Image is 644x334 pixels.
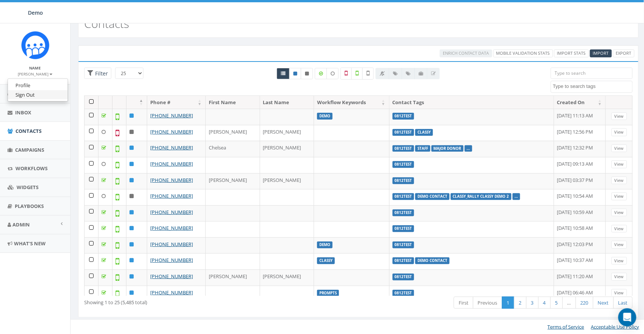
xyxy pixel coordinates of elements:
a: Active [289,68,301,79]
span: Filter [93,70,108,77]
a: [PHONE_NUMBER] [150,289,193,296]
label: Not Validated [362,68,374,80]
label: Prompts [317,290,339,297]
th: Created On: activate to sort column ascending [554,96,606,109]
td: [PERSON_NAME] [260,173,314,189]
a: … [562,297,576,309]
span: Demo [28,9,43,16]
a: Acceptable Use Policy [591,323,639,330]
a: View [612,192,627,200]
td: [DATE] 09:13 AM [554,157,606,173]
a: Import [590,49,612,57]
a: View [612,289,627,297]
a: View [612,257,627,265]
a: [PHONE_NUMBER] [150,144,193,151]
th: Workflow Keywords: activate to sort column ascending [314,96,389,109]
span: Admin [12,221,30,228]
a: [PHONE_NUMBER] [150,257,193,263]
td: [PERSON_NAME] [260,125,314,141]
td: [DATE] 10:59 AM [554,205,606,222]
label: 0812test [393,129,414,136]
label: 0812test [393,290,414,297]
label: 0812test [393,177,414,184]
label: Demo [317,113,333,120]
td: [PERSON_NAME] [206,125,260,141]
a: [PHONE_NUMBER] [150,112,193,119]
td: [DATE] 03:37 PM [554,173,606,189]
a: View [612,145,627,152]
span: Playbooks [15,203,44,209]
small: Name [29,65,41,71]
span: What's New [14,240,46,247]
a: [PHONE_NUMBER] [150,128,193,135]
a: [PHONE_NUMBER] [150,273,193,280]
label: 0812test [393,257,414,264]
a: [PHONE_NUMBER] [150,192,193,199]
a: [PHONE_NUMBER] [150,177,193,183]
label: Data not Enriched [327,68,339,79]
a: View [612,160,627,168]
span: Contacts [15,128,42,134]
label: DEMO CONTACT [415,193,450,200]
a: Terms of Service [548,323,584,330]
label: Demo [317,242,333,248]
label: 0812test [393,145,414,152]
i: This phone number is unsubscribed and has opted-out of all texts. [305,71,309,76]
span: Advance Filter [84,68,111,79]
a: View [612,225,627,233]
a: Sign Out [8,90,68,100]
a: Opted Out [301,68,313,79]
label: 0812test [393,113,414,120]
a: Next [593,297,614,309]
a: View [612,128,627,136]
td: [DATE] 12:32 PM [554,141,606,157]
a: 5 [550,297,563,309]
td: [PERSON_NAME] [206,269,260,286]
div: Showing 1 to 25 (5,485 total) [84,296,306,306]
span: Import [593,50,609,56]
a: Export [613,49,635,57]
a: 220 [576,297,593,309]
td: [DATE] 10:54 AM [554,189,606,205]
a: Last [613,297,633,309]
span: Workflows [15,165,48,172]
span: Campaigns [15,146,44,153]
textarea: Search [553,83,632,90]
td: [DATE] 06:46 AM [554,286,606,302]
span: Widgets [17,184,39,191]
a: First [454,297,473,309]
a: View [612,273,627,281]
a: Import Stats [554,49,589,57]
span: Inbox [15,109,31,116]
td: Chelsea [206,141,260,157]
label: 0812test [393,225,414,232]
span: CSV files only [593,50,609,56]
a: 1 [502,297,515,309]
a: View [612,241,627,249]
label: Staff [415,145,430,152]
a: View [612,112,627,120]
a: [PHONE_NUMBER] [150,225,193,231]
a: [PHONE_NUMBER] [150,209,193,215]
td: [PERSON_NAME] [260,269,314,286]
input: Type to search [551,68,633,79]
a: 3 [526,297,539,309]
td: [DATE] 12:56 PM [554,125,606,141]
a: [PHONE_NUMBER] [150,160,193,167]
label: 0812test [393,161,414,168]
i: This phone number is subscribed and will receive texts. [293,71,297,76]
a: All contacts [277,68,290,79]
a: Mobile Validation Stats [493,49,553,57]
a: 2 [514,297,527,309]
a: [PHONE_NUMBER] [150,241,193,248]
label: DEMO CONTACT [415,257,450,264]
a: 4 [538,297,551,309]
td: [DATE] 10:37 AM [554,253,606,269]
td: [PERSON_NAME] [260,141,314,157]
td: [DATE] 11:20 AM [554,269,606,286]
h2: Contacts [84,17,129,30]
small: [PERSON_NAME] [18,71,52,77]
a: View [612,177,627,185]
a: [PERSON_NAME] [18,70,52,77]
label: Data Enriched [315,68,327,79]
